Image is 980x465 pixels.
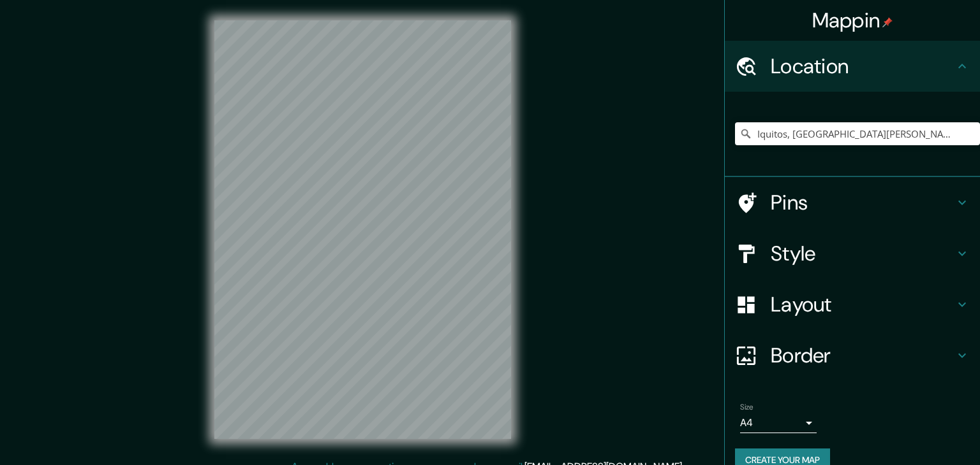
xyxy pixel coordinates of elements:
[735,122,980,145] input: Pick your city or area
[771,343,954,368] h4: Border
[812,8,893,33] h4: Mappin
[771,190,954,215] h4: Pins
[725,228,980,279] div: Style
[725,330,980,381] div: Border
[214,20,511,439] canvas: Map
[725,279,980,330] div: Layout
[725,41,980,92] div: Location
[771,292,954,317] h4: Layout
[725,177,980,228] div: Pins
[740,402,754,413] label: Size
[740,413,817,433] div: A4
[771,54,954,79] h4: Location
[771,241,954,266] h4: Style
[882,17,893,27] img: pin-icon.png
